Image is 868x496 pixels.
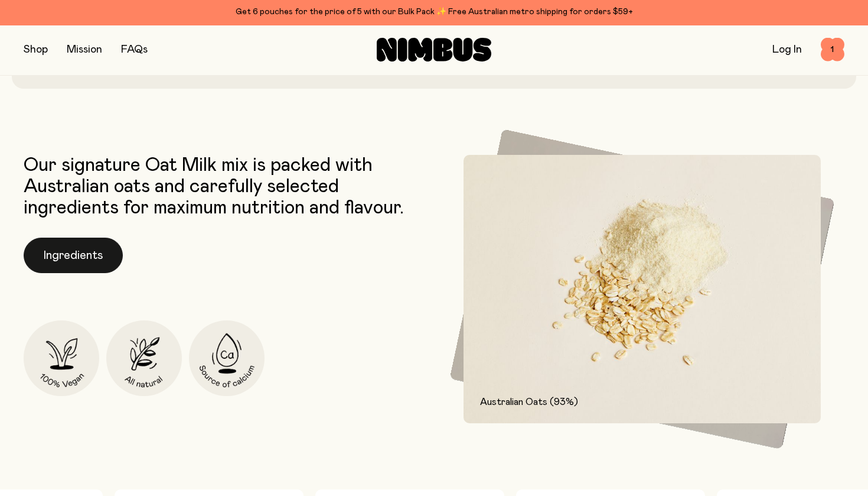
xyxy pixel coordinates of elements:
a: Mission [67,44,102,55]
button: Ingredients [24,238,123,273]
img: Raw oats and oats in powdered form [464,155,821,423]
a: Log In [772,44,802,55]
p: Australian Oats (93%) [480,395,804,409]
p: Our signature Oat Milk mix is packed with Australian oats and carefully selected ingredients for ... [24,155,428,219]
a: FAQs [121,44,148,55]
div: Get 6 pouches for the price of 5 with our Bulk Pack ✨ Free Australian metro shipping for orders $59+ [24,5,844,19]
button: 1 [821,38,844,61]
